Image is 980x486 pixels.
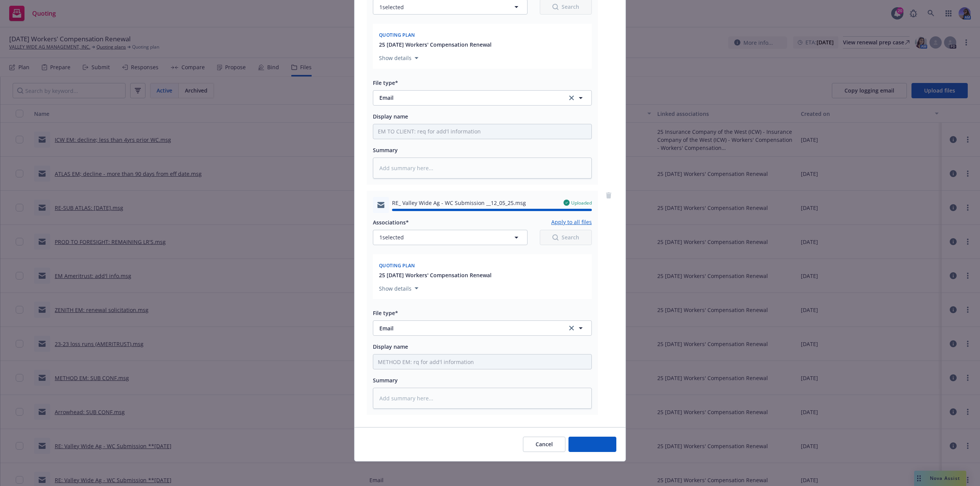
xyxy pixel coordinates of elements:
[379,41,492,49] button: 25 [DATE] Workers' Compensation Renewal
[373,90,592,106] button: Emailclear selection
[392,199,526,207] span: RE_ Valley Wide Ag - WC Submission __12_05_25.msg
[567,93,576,102] a: clear selection
[373,230,528,245] button: 1selected
[373,309,398,317] span: File type*
[373,124,591,139] input: Add display name here...
[373,377,398,384] span: Summary
[571,200,592,206] span: Uploaded
[379,262,415,269] span: Quoting plan
[379,233,404,241] span: 1 selected
[379,3,404,11] span: 1 selected
[379,324,557,332] span: Email
[376,54,421,63] button: Show details
[567,323,576,333] a: clear selection
[551,218,592,227] button: Apply to all files
[523,437,565,452] button: Cancel
[379,32,415,38] span: Quoting plan
[373,113,408,120] span: Display name
[581,440,604,448] span: Add files
[373,79,398,86] span: File type*
[379,94,557,102] span: Email
[373,219,409,226] span: Associations*
[568,437,616,452] button: Add files
[536,440,553,448] span: Cancel
[373,320,592,336] button: Emailclear selection
[373,146,398,154] span: Summary
[604,191,613,200] a: remove
[376,284,421,293] button: Show details
[379,271,492,279] button: 25 [DATE] Workers' Compensation Renewal
[373,343,408,350] span: Display name
[373,354,591,369] input: Add display name here...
